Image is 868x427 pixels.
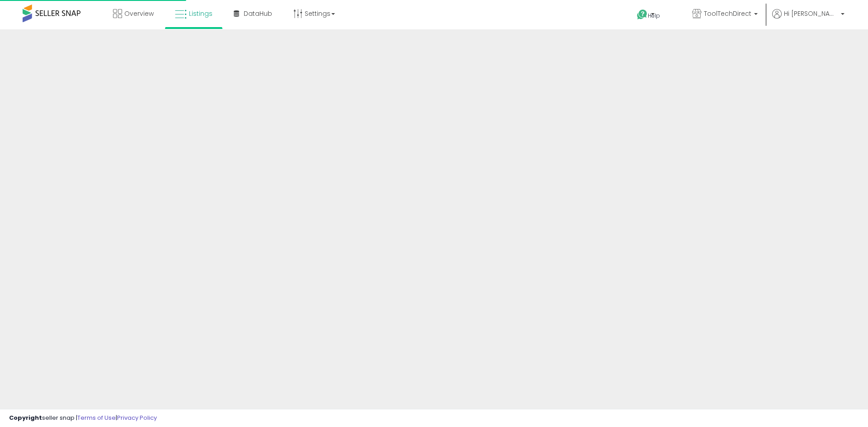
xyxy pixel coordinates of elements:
[630,2,678,29] a: Help
[784,9,838,18] span: Hi [PERSON_NAME]
[124,9,154,18] span: Overview
[772,9,844,29] a: Hi [PERSON_NAME]
[189,9,212,18] span: Listings
[704,9,751,18] span: ToolTechDirect
[244,9,272,18] span: DataHub
[637,9,648,20] i: Get Help
[648,12,660,19] span: Help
